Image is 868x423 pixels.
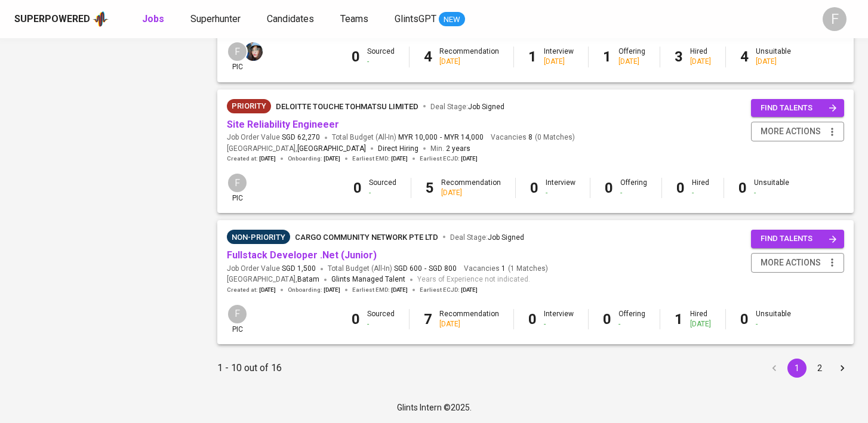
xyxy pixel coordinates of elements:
[340,13,368,24] span: Teams
[756,57,791,67] div: [DATE]
[395,12,465,27] a: GlintsGPT NEW
[761,255,821,270] span: more actions
[527,132,533,143] span: 8
[751,230,844,248] button: find talents
[464,264,548,274] span: Vacancies ( 1 Matches )
[367,57,395,67] div: -
[618,57,645,67] div: [DATE]
[227,249,377,261] a: Fullstack Developer .Net (Junior)
[331,275,405,283] span: Glints Managed Talent
[441,188,501,198] div: [DATE]
[352,155,408,163] span: Earliest EMD :
[352,48,360,65] b: 0
[690,309,711,329] div: Hired
[620,188,647,198] div: -
[391,155,408,163] span: [DATE]
[227,230,290,244] div: Sufficient Talents in Pipeline
[751,122,844,141] button: more actions
[761,101,837,115] span: find talents
[675,48,683,65] b: 3
[461,155,478,163] span: [DATE]
[332,132,484,143] span: Total Budget (All-In)
[190,13,241,24] span: Superhunter
[754,178,789,198] div: Unsuitable
[14,13,90,26] div: Superpowered
[754,188,789,198] div: -
[761,124,821,139] span: more actions
[420,155,478,163] span: Earliest ECJD :
[417,274,530,286] span: Years of Experience not indicated.
[450,233,524,242] span: Deal Stage :
[763,359,854,378] nav: pagination navigation
[378,144,418,153] span: Direct Hiring
[295,233,438,242] span: cargo community network pte ltd
[420,286,478,294] span: Earliest ECJD :
[142,12,167,27] a: Jobs
[93,10,109,28] img: app logo
[439,47,499,67] div: Recommendation
[468,103,504,111] span: Job Signed
[439,319,499,329] div: [DATE]
[227,304,248,325] div: F
[227,155,276,163] span: Created at :
[424,311,432,328] b: 7
[227,264,316,274] span: Job Order Value
[429,264,457,274] span: SGD 800
[340,12,371,27] a: Teams
[441,178,501,198] div: Recommendation
[751,99,844,118] button: find talents
[690,319,711,329] div: [DATE]
[439,57,499,67] div: [DATE]
[328,264,457,274] span: Total Budget (All-In)
[282,132,320,143] span: SGD 62,270
[603,311,611,328] b: 0
[751,253,844,273] button: more actions
[546,178,575,198] div: Interview
[227,119,339,130] a: Site Reliability Engineeer
[227,100,271,112] span: Priority
[227,132,320,143] span: Job Order Value
[740,48,749,65] b: 4
[352,286,408,294] span: Earliest EMD :
[227,304,248,335] div: pic
[142,13,164,24] b: Jobs
[528,311,537,328] b: 0
[391,286,408,294] span: [DATE]
[353,180,362,196] b: 0
[544,309,574,329] div: Interview
[282,264,316,274] span: SGD 1,500
[439,309,499,329] div: Recommendation
[424,264,426,274] span: -
[756,309,791,329] div: Unsuitable
[461,286,478,294] span: [DATE]
[544,47,574,67] div: Interview
[823,7,847,31] div: F
[367,319,395,329] div: -
[444,132,484,143] span: MYR 14,000
[605,180,613,196] b: 0
[491,132,575,143] span: Vacancies ( 0 Matches )
[488,233,524,242] span: Job Signed
[618,319,645,329] div: -
[690,47,711,67] div: Hired
[440,132,442,143] span: -
[369,178,396,198] div: Sourced
[530,180,538,196] b: 0
[620,178,647,198] div: Offering
[394,264,422,274] span: SGD 600
[756,319,791,329] div: -
[227,274,319,286] span: [GEOGRAPHIC_DATA] ,
[439,14,465,26] span: NEW
[395,13,436,24] span: GlintsGPT
[738,180,747,196] b: 0
[546,188,575,198] div: -
[190,12,243,27] a: Superhunter
[227,172,248,203] div: pic
[692,178,709,198] div: Hired
[367,309,395,329] div: Sourced
[367,47,395,67] div: Sourced
[297,274,319,286] span: Batam
[227,172,248,193] div: F
[297,143,366,155] span: [GEOGRAPHIC_DATA]
[761,232,837,246] span: find talents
